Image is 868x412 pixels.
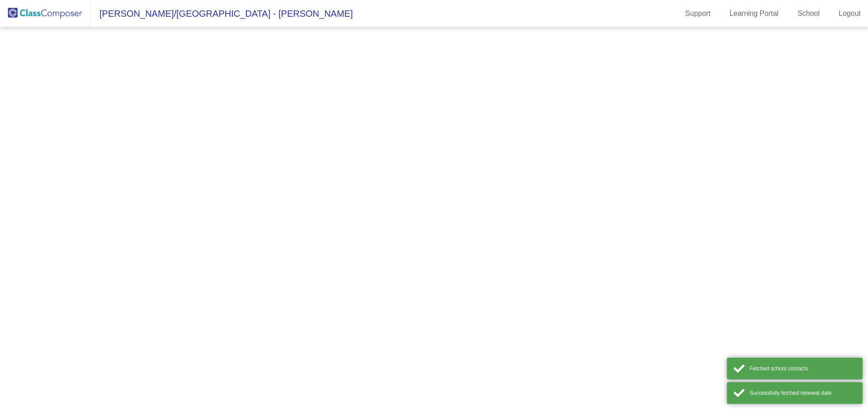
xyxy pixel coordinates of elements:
a: Learning Portal [722,6,786,21]
div: Successfully fetched renewal date [750,389,856,397]
a: Logout [831,6,868,21]
span: [PERSON_NAME]/[GEOGRAPHIC_DATA] - [PERSON_NAME] [90,6,353,21]
a: School [790,6,827,21]
a: Support [678,6,718,21]
div: Fetched school contacts [750,365,856,373]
